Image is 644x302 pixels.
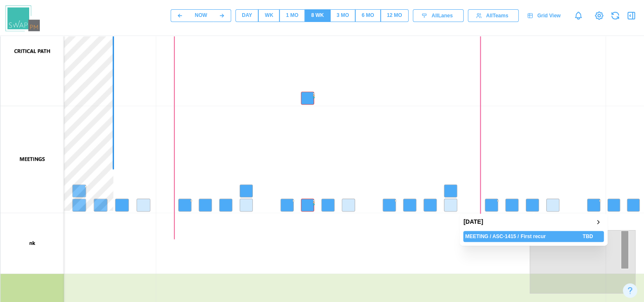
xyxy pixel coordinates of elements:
div: TBD [583,233,593,241]
div: 3 MO [337,11,349,19]
span: All Lanes [431,10,453,22]
button: 1 MO [279,9,304,22]
div: First recur [520,233,580,241]
div: 6 MO [362,11,374,19]
div: [DATE] [464,217,483,227]
button: AllTeams [468,9,519,22]
button: DAY [235,9,258,22]
button: WK [258,9,279,22]
a: View Project [593,10,605,22]
div: NOW [195,11,207,19]
div: DAY [242,11,252,19]
a: Grid View [523,9,567,22]
div: 8 WK [311,11,324,19]
button: NOW [189,9,213,22]
button: Open Drawer [625,10,637,22]
button: 12 MO [381,9,409,22]
button: 3 MO [330,9,355,22]
button: 6 MO [355,9,380,22]
button: Refresh Grid [609,10,621,22]
a: Notifications [571,8,586,23]
div: WK [265,11,273,19]
button: 8 WK [305,9,330,22]
div: MEETING / ASC-1415 / [465,233,519,241]
button: AllLanes [413,9,464,22]
span: Grid View [537,10,561,22]
span: All Teams [486,10,508,22]
div: 12 MO [387,11,402,19]
div: 1 MO [286,11,298,19]
img: Swap PM Logo [6,5,40,31]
